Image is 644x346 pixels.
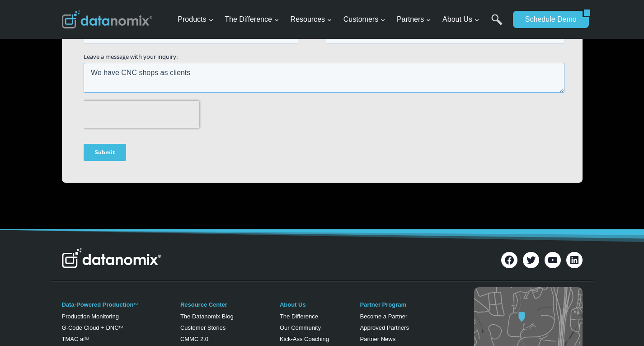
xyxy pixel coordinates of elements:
[442,14,479,25] span: About Us
[360,313,407,320] a: Become a Partner
[242,220,277,228] span: State/Region
[178,14,213,25] span: Products
[62,324,123,331] a: G-Code Cloud + DNCTM
[280,324,321,331] a: Our Community
[85,337,89,340] sup: TM
[242,146,283,154] span: Phone number
[119,326,123,329] sup: TM
[360,301,406,308] a: Partner Program
[280,313,318,320] a: The Difference
[62,301,134,308] a: Data-Powered Production
[291,14,332,25] span: Resources
[343,14,385,25] span: Customers
[225,14,279,25] span: The Difference
[62,10,152,28] img: Datanomix
[62,248,161,268] img: Datanomix Logo
[360,336,395,342] a: Partner News
[242,109,271,117] span: Last Name
[491,14,503,34] a: Search
[180,313,234,320] a: The Datanomix Blog
[180,301,227,308] a: Resource Center
[280,336,329,342] a: Kick-Ass Coaching
[397,14,431,25] span: Partners
[180,324,226,331] a: Customer Stories
[513,11,583,28] a: Schedule Demo
[180,336,208,342] a: CMMC 2.0
[242,72,264,80] span: Job Title
[62,313,119,320] a: Production Monitoring
[62,336,89,342] a: TMAC aiTM
[280,301,306,308] a: About Us
[133,303,137,306] a: TM
[174,5,508,34] nav: Primary Navigation
[360,324,409,331] a: Approved Partners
